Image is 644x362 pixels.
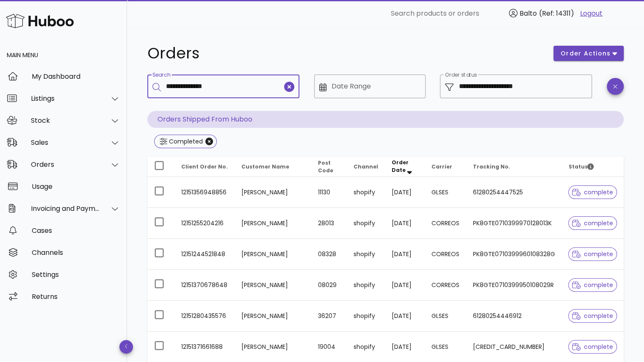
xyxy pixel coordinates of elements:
[147,111,624,128] p: Orders Shipped From Huboo
[539,8,574,18] span: (Ref: 14311)
[424,301,466,332] td: GLSES
[572,344,613,350] span: complete
[424,177,466,208] td: GLSES
[235,177,311,208] td: [PERSON_NAME]
[31,94,100,102] div: Listings
[347,270,385,301] td: shopify
[205,138,213,145] button: Close
[466,239,561,270] td: PK8GTE0710399960108328G
[385,157,424,177] th: Order Date: Sorted descending. Activate to remove sorting.
[424,208,466,239] td: CORREOS
[32,249,120,257] div: Channels
[152,72,170,78] label: Search
[311,270,347,301] td: 08029
[392,159,409,174] span: Order Date
[385,301,424,332] td: [DATE]
[311,157,347,177] th: Post Code
[520,8,537,18] span: Balto
[181,163,228,170] span: Client Order No.
[466,177,561,208] td: 61280254447525
[572,251,613,257] span: complete
[147,46,543,61] h1: Orders
[431,163,452,170] span: Carrier
[385,208,424,239] td: [DATE]
[311,208,347,239] td: 28013
[235,157,311,177] th: Customer Name
[354,163,378,170] span: Channel
[174,157,235,177] th: Client Order No.
[174,239,235,270] td: 12151244521848
[385,239,424,270] td: [DATE]
[284,82,294,92] button: clear icon
[424,157,466,177] th: Carrier
[572,189,613,195] span: complete
[174,301,235,332] td: 12151280435576
[560,49,611,58] span: order actions
[568,163,594,170] span: Status
[241,163,289,170] span: Customer Name
[553,46,624,61] button: order actions
[445,72,477,78] label: Order status
[31,160,100,169] div: Orders
[318,159,333,174] span: Post Code
[174,208,235,239] td: 12151255204216
[561,157,624,177] th: Status
[6,12,74,30] img: Huboo Logo
[473,163,510,170] span: Tracking No.
[466,301,561,332] td: 61280254446912
[167,137,203,146] div: Completed
[32,72,120,80] div: My Dashboard
[235,301,311,332] td: [PERSON_NAME]
[424,239,466,270] td: CORREOS
[347,177,385,208] td: shopify
[235,270,311,301] td: [PERSON_NAME]
[347,239,385,270] td: shopify
[235,239,311,270] td: [PERSON_NAME]
[31,204,100,213] div: Invoicing and Payments
[32,293,120,301] div: Returns
[347,157,385,177] th: Channel
[385,177,424,208] td: [DATE]
[347,301,385,332] td: shopify
[572,220,613,226] span: complete
[32,182,120,191] div: Usage
[466,157,561,177] th: Tracking No.
[31,116,100,124] div: Stock
[311,239,347,270] td: 08328
[174,270,235,301] td: 12151370678648
[572,313,613,319] span: complete
[235,208,311,239] td: [PERSON_NAME]
[466,208,561,239] td: PK8GTE0710399970128013K
[311,177,347,208] td: 11130
[32,227,120,235] div: Cases
[424,270,466,301] td: CORREOS
[385,270,424,301] td: [DATE]
[580,8,603,19] a: Logout
[347,208,385,239] td: shopify
[311,301,347,332] td: 36207
[31,138,100,146] div: Sales
[32,271,120,279] div: Settings
[174,177,235,208] td: 12151356948856
[466,270,561,301] td: PK8GTE0710399950108029R
[572,282,613,288] span: complete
